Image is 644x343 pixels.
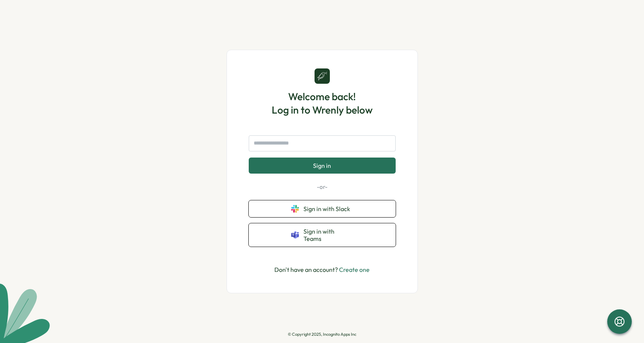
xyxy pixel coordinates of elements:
[272,90,373,117] h1: Welcome back! Log in to Wrenly below
[288,332,356,337] p: © Copyright 2025, Incognito Apps Inc
[303,228,353,242] span: Sign in with Teams
[274,265,370,275] p: Don't have an account?
[249,223,396,247] button: Sign in with Teams
[249,200,396,217] button: Sign in with Slack
[249,183,396,191] p: -or-
[339,266,370,273] a: Create one
[313,162,331,169] span: Sign in
[249,158,396,174] button: Sign in
[303,205,353,212] span: Sign in with Slack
